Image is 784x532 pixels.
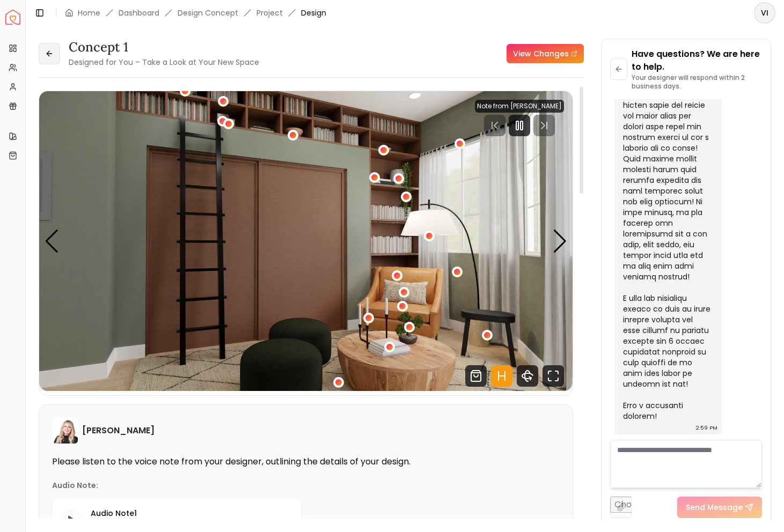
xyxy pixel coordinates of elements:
[39,91,573,391] div: Carousel
[69,39,259,56] h3: concept 1
[52,418,78,444] img: Hannah James
[507,44,584,63] a: View Changes
[52,456,560,467] p: Please listen to the voice note from your designer, outlining the details of your design.
[5,10,20,25] a: Spacejoy
[513,119,526,132] svg: Pause
[632,73,762,91] p: Your designer will respond within 2 business days.
[52,480,98,491] p: Audio Note:
[39,91,573,391] img: Design Render 4
[82,424,155,437] h6: [PERSON_NAME]
[696,423,717,433] div: 2:59 PM
[78,8,100,18] a: Home
[465,365,487,387] svg: Shop Products from this design
[257,8,283,18] a: Project
[45,230,59,253] div: Previous slide
[517,365,538,387] svg: 360 View
[178,8,238,18] li: Design Concept
[65,8,326,18] nav: breadcrumb
[755,3,774,23] span: VI
[69,57,259,68] small: Designed for You – Take a Look at Your New Space
[632,48,762,73] p: Have questions? We are here to help.
[119,8,159,18] a: Dashboard
[754,2,775,24] button: VI
[5,10,20,25] img: Spacejoy Logo
[91,508,293,519] p: Audio Note 1
[61,509,82,531] button: Play audio note
[39,91,573,391] div: 1 / 5
[543,365,564,387] svg: Fullscreen
[301,8,326,18] span: Design
[553,230,567,253] div: Next slide
[475,100,564,113] div: Note from [PERSON_NAME]
[491,365,512,387] svg: Hotspots Toggle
